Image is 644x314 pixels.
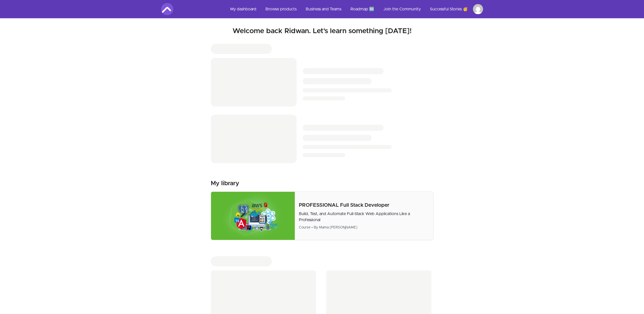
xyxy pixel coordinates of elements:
[261,3,301,15] a: Browse products
[226,3,260,15] a: My dashboard
[302,3,345,15] a: Business and Teams
[161,27,483,36] h2: Welcome back Ridwan. Let's learn something [DATE]!
[346,3,378,15] a: Roadmap 🆕
[161,3,173,15] img: Amigoscode logo
[299,225,429,230] div: Course • By Mama [PERSON_NAME]
[211,192,433,240] a: Product image for PROFESSIONAL Full Stack DeveloperPROFESSIONAL Full Stack DeveloperBuild, Test, ...
[379,3,425,15] a: Join the Community
[426,3,472,15] a: Successful Stories 🥳
[211,179,239,187] h3: My library
[299,211,429,223] p: Build, Test, and Automate Full-Stack Web Applications Like a Professional
[473,4,483,14] img: Profile image for Ridwan Khondaker
[226,3,483,15] nav: Main
[299,202,429,209] p: PROFESSIONAL Full Stack Developer
[211,192,295,240] img: Product image for PROFESSIONAL Full Stack Developer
